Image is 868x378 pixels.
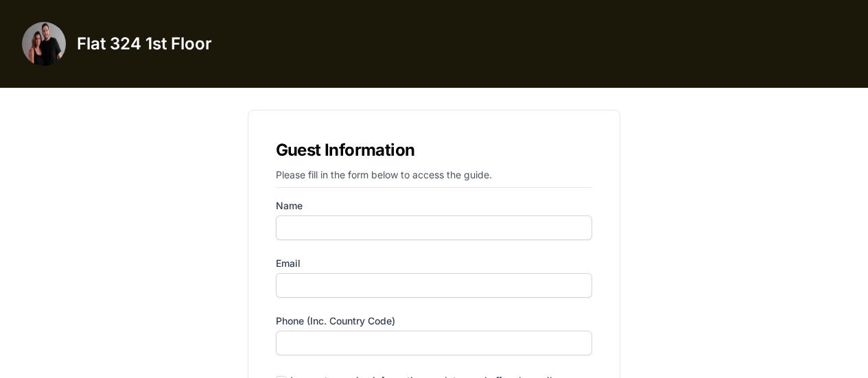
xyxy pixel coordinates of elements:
[276,168,593,188] p: Please fill in the form below to access the guide.
[276,138,593,163] h1: Guest Information
[276,199,593,213] label: Name
[276,257,593,270] label: Email
[22,22,212,66] a: Flat 324 1st Floor
[22,22,66,66] img: fyg012wjad9tg46yi4q0sdrdjd51
[77,33,212,55] h3: Flat 324 1st Floor
[276,314,593,328] label: Phone (inc. country code)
